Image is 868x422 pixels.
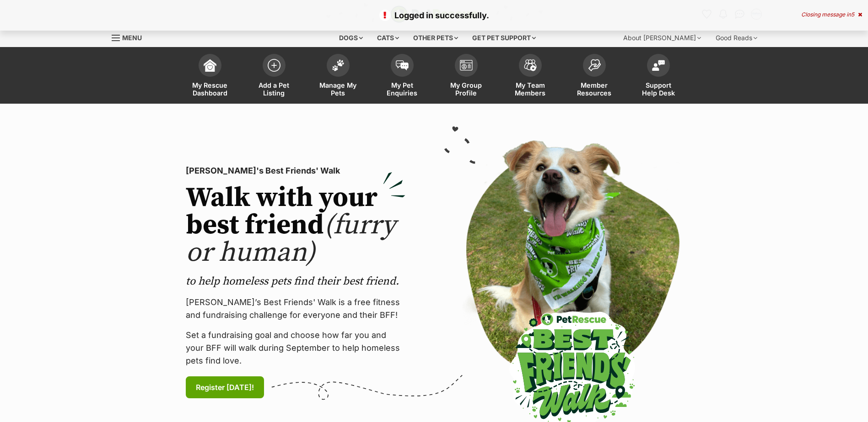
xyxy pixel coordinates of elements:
[638,81,679,97] span: Support Help Desk
[242,49,306,104] a: Add a Pet Listing
[112,29,148,45] a: Menu
[574,81,615,97] span: Member Resources
[204,59,216,72] img: dashboard-icon-eb2f2d2d3e046f16d808141f083e7271f6b2e854fb5c12c21221c1fb7104beca.svg
[268,59,280,72] img: add-pet-listing-icon-0afa8454b4691262ce3f59096e99ab1cd57d4a30225e0717b998d2c9b9846f56.svg
[434,49,498,104] a: My Group Profile
[332,59,345,71] img: manage-my-pets-icon-02211641906a0b7f246fdf0571729dbe1e7629f14944591b6c1af311fb30b64b.svg
[189,81,231,97] span: My Rescue Dashboard
[318,81,359,97] span: Manage My Pets
[122,34,142,42] span: Menu
[510,81,551,97] span: My Team Members
[460,60,473,71] img: group-profile-icon-3fa3cf56718a62981997c0bc7e787c4b2cf8bcc04b72c1350f741eb67cf2f40e.svg
[186,164,405,177] p: [PERSON_NAME]'s Best Friends' Walk
[253,81,295,97] span: Add a Pet Listing
[178,49,242,104] a: My Rescue Dashboard
[617,29,707,47] div: About [PERSON_NAME]
[186,208,396,270] span: (furry or human)
[562,49,626,104] a: Member Resources
[446,81,487,97] span: My Group Profile
[196,382,254,393] span: Register [DATE]!
[186,185,405,267] h2: Walk with your best friend
[306,49,370,104] a: Manage My Pets
[626,49,690,104] a: Support Help Desk
[652,60,665,71] img: help-desk-icon-fdf02630f3aa405de69fd3d07c3f3aa587a6932b1a1747fa1d2bba05be0121f9.svg
[709,29,764,47] div: Good Reads
[524,59,537,71] img: team-members-icon-5396bd8760b3fe7c0b43da4ab00e1e3bb1a5d9ba89233759b79545d2d3fc5d0d.svg
[370,49,434,104] a: My Pet Enquiries
[466,29,542,47] div: Get pet support
[588,59,601,71] img: member-resources-icon-8e73f808a243e03378d46382f2149f9095a855e16c252ad45f914b54edf8863c.svg
[186,376,264,398] a: Register [DATE]!
[186,274,405,289] p: to help homeless pets find their best friend.
[186,329,405,367] p: Set a fundraising goal and choose how far you and your BFF will walk during September to help hom...
[333,29,369,47] div: Dogs
[371,29,405,47] div: Cats
[382,81,423,97] span: My Pet Enquiries
[396,60,409,70] img: pet-enquiries-icon-7e3ad2cf08bfb03b45e93fb7055b45f3efa6380592205ae92323e6603595dc1f.svg
[186,296,405,322] p: [PERSON_NAME]’s Best Friends' Walk is a free fitness and fundraising challenge for everyone and t...
[498,49,562,104] a: My Team Members
[407,29,464,47] div: Other pets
